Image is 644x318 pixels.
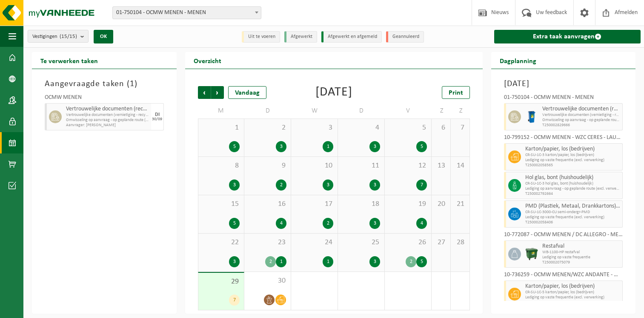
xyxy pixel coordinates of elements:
[295,123,333,133] span: 3
[45,78,164,90] h3: Aangevraagde taken ( )
[369,256,380,267] div: 3
[494,30,641,43] a: Extra taak aanvragen
[525,248,538,260] img: WB-1100-HPE-GN-04
[244,103,291,119] td: D
[542,113,621,118] span: Vertrouwelijke documenten (vernietiging - recyclage)
[525,174,621,181] span: Hol glas, bont (huishoudelijk)
[436,238,446,247] span: 27
[45,95,164,103] div: OCMW MENEN
[203,199,240,209] span: 15
[295,161,333,171] span: 10
[342,161,380,171] span: 11
[198,86,211,99] span: Vorige
[542,123,621,128] span: T250002829666
[60,34,77,39] count: (15/15)
[185,52,230,69] h2: Overzicht
[455,238,465,247] span: 28
[242,31,280,43] li: Uit te voeren
[112,6,261,19] span: 01-750104 - OCMW MENEN - MENEN
[342,199,380,209] span: 18
[369,218,380,229] div: 3
[321,31,382,43] li: Afgewerkt en afgemeld
[416,256,427,267] div: 5
[406,256,416,267] div: 2
[229,179,240,191] div: 3
[436,123,446,133] span: 6
[66,123,149,128] span: Aanvrager: [PERSON_NAME]
[249,238,286,247] span: 23
[525,146,621,153] span: Karton/papier, los (bedrijven)
[416,179,427,191] div: 7
[525,210,621,215] span: CR-SU-1C-3000-CU semi-ondergr-PMD
[323,256,333,267] div: 1
[451,103,470,119] td: Z
[386,31,424,43] li: Geannuleerd
[389,199,427,209] span: 19
[525,283,621,290] span: Karton/papier, los (bedrijven)
[525,153,621,158] span: CR-SU-1C-3 karton/papier, los (bedrijven)
[455,161,465,171] span: 14
[504,232,623,240] div: 10-772087 - OCMW MENEN / DC ALLEGRO - MENEN
[436,161,446,171] span: 13
[130,80,135,88] span: 1
[203,161,240,171] span: 8
[32,52,106,69] h2: Te verwerken taken
[291,103,338,119] td: W
[542,260,621,265] span: T250002075079
[315,86,352,99] div: [DATE]
[265,256,276,267] div: 2
[198,103,245,119] td: M
[66,106,149,113] span: Vertrouwelijke documenten (recyclage)
[449,90,463,96] span: Print
[4,299,142,318] iframe: chat widget
[32,30,77,43] span: Vestigingen
[342,238,380,247] span: 25
[389,123,427,133] span: 5
[504,95,623,103] div: 01-750104 - OCMW MENEN - MENEN
[369,141,380,152] div: 3
[525,186,621,191] span: Lediging op aanvraag - op geplande route (excl. verwerking)
[276,179,286,191] div: 2
[491,52,545,69] h2: Dagplanning
[229,295,240,306] div: 7
[284,31,317,43] li: Afgewerkt
[229,218,240,229] div: 5
[504,78,623,90] h3: [DATE]
[276,218,286,229] div: 4
[442,86,470,99] a: Print
[525,110,538,123] img: WB-0240-HPE-BE-09
[203,238,240,247] span: 22
[542,106,621,113] span: Vertrouwelijke documenten (recyclage)
[542,118,621,123] span: Omwisseling op aanvraag - op geplande route (incl. verwerking)
[229,256,240,267] div: 3
[338,103,385,119] td: D
[525,163,621,168] span: T250002058565
[295,238,333,247] span: 24
[389,161,427,171] span: 12
[525,158,621,163] span: Lediging op vaste frequentie (excl. verwerking)
[525,295,621,300] span: Lediging op vaste frequentie (excl. verwerking)
[323,179,333,191] div: 3
[342,123,380,133] span: 4
[249,123,286,133] span: 2
[249,199,286,209] span: 16
[525,203,621,210] span: PMD (Plastiek, Metaal, Drankkartons) (bedrijven)
[276,256,286,267] div: 1
[542,255,621,260] span: Lediging op vaste frequentie
[276,141,286,152] div: 3
[94,30,113,43] button: OK
[203,123,240,133] span: 1
[249,161,286,171] span: 9
[211,86,224,99] span: Volgende
[525,220,621,225] span: T250002058406
[323,141,333,152] div: 1
[416,141,427,152] div: 5
[295,199,333,209] span: 17
[455,123,465,133] span: 7
[28,30,89,43] button: Vestigingen(15/15)
[542,250,621,255] span: WB-1100-HP restafval
[542,243,621,250] span: Restafval
[66,118,149,123] span: Omwisseling op aanvraag - op geplande route (incl. verwerking)
[416,218,427,229] div: 4
[432,103,451,119] td: Z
